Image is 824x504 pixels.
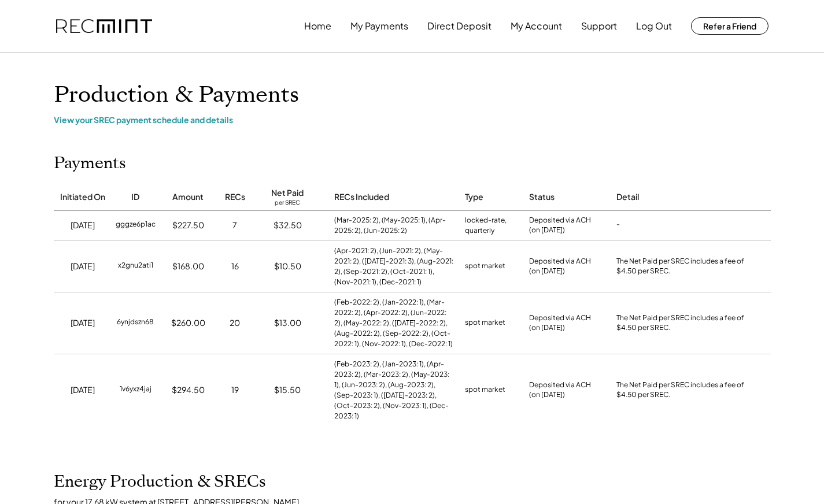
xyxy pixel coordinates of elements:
[172,220,204,231] div: $227.50
[172,384,205,396] div: $294.50
[334,297,453,349] div: (Feb-2022: 2), (Jan-2022: 1), (Mar-2022: 2), (Apr-2022: 2), (Jun-2022: 2), (May-2022: 2), ([DATE]...
[71,317,95,329] div: [DATE]
[54,81,771,109] h1: Production & Payments
[274,384,301,396] div: $15.50
[636,14,672,38] button: Log Out
[275,199,300,207] div: per SREC
[465,215,518,236] div: locked-rate, quarterly
[271,187,304,199] div: Net Paid
[350,14,408,38] button: My Payments
[117,317,154,329] div: 6ynjdszn68
[465,384,505,396] div: spot market
[616,220,620,231] div: -
[465,191,483,203] div: Type
[581,14,617,38] button: Support
[54,154,126,173] h2: Payments
[334,215,453,236] div: (Mar-2025: 2), (May-2025: 1), (Apr-2025: 2), (Jun-2025: 2)
[118,261,153,272] div: x2gnu2ati1
[120,384,152,396] div: 1v6yxz4jaj
[529,216,591,235] div: Deposited via ACH (on [DATE])
[225,191,245,203] div: RECs
[334,191,389,203] div: RECs Included
[616,380,749,400] div: The Net Paid per SREC includes a fee of $4.50 per SREC.
[54,472,266,492] h2: Energy Production & SRECs
[616,313,749,333] div: The Net Paid per SREC includes a fee of $4.50 per SREC.
[56,19,152,34] img: recmint-logotype%403x.png
[60,191,105,203] div: Initiated On
[116,220,156,231] div: gggze6p1ac
[529,380,591,400] div: Deposited via ACH (on [DATE])
[274,261,301,272] div: $10.50
[616,257,749,276] div: The Net Paid per SREC includes a fee of $4.50 per SREC.
[427,14,492,38] button: Direct Deposit
[54,114,771,125] div: View your SREC payment schedule and details
[172,191,204,203] div: Amount
[231,384,239,396] div: 19
[529,257,591,276] div: Deposited via ACH (on [DATE])
[274,317,301,329] div: $13.00
[465,317,505,329] div: spot market
[232,220,237,231] div: 7
[131,191,139,203] div: ID
[230,317,240,329] div: 20
[511,14,562,38] button: My Account
[616,191,639,203] div: Detail
[71,261,95,272] div: [DATE]
[71,220,95,231] div: [DATE]
[334,359,453,421] div: (Feb-2023: 2), (Jan-2023: 1), (Apr-2023: 2), (Mar-2023: 2), (May-2023: 1), (Jun-2023: 2), (Aug-20...
[465,261,505,272] div: spot market
[529,313,591,333] div: Deposited via ACH (on [DATE])
[171,317,205,329] div: $260.00
[172,261,204,272] div: $168.00
[71,384,95,396] div: [DATE]
[274,220,302,231] div: $32.50
[334,246,453,287] div: (Apr-2021: 2), (Jun-2021: 2), (May-2021: 2), ([DATE]-2021: 3), (Aug-2021: 2), (Sep-2021: 2), (Oct...
[691,17,768,35] button: Refer a Friend
[231,261,239,272] div: 16
[304,14,331,38] button: Home
[529,191,555,203] div: Status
